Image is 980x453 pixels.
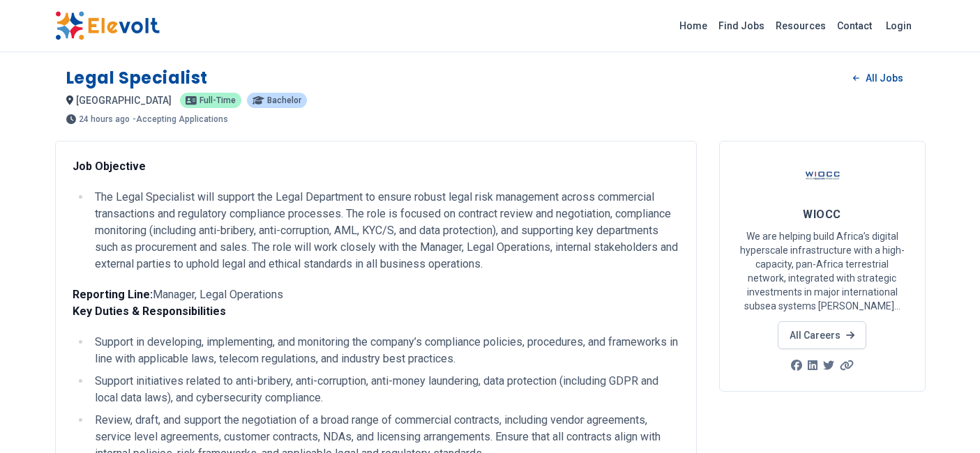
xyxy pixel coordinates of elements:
strong: Key Duties & Responsibilities [73,305,226,318]
p: Manager, Legal Operations [73,286,679,320]
li: Support initiatives related to anti-bribery, anti-corruption, anti-money laundering, data protect... [91,373,679,406]
li: Support in developing, implementing, and monitoring the company’s compliance policies, procedures... [91,334,679,367]
li: The Legal Specialist will support the Legal Department to ensure robust legal risk management acr... [91,189,679,272]
a: Login [877,12,920,40]
img: Elevolt [55,11,160,40]
a: All Careers [778,321,866,349]
strong: Reporting Line: [73,288,153,301]
a: Contact [831,15,877,37]
span: 24 hours ago [79,115,130,123]
span: WIOCC [803,208,840,221]
span: Bachelor [267,96,301,105]
p: We are helping build Africa’s digital hyperscale infrastructure with a high-capacity, pan-Africa ... [737,229,908,313]
a: Resources [770,15,831,37]
a: Home [674,15,713,37]
a: All Jobs [842,68,914,89]
h1: Legal Specialist [66,67,209,89]
p: - Accepting Applications [133,115,228,123]
strong: Job Objective [73,160,146,173]
img: WIOCC [805,158,840,193]
span: Full-time [199,96,236,105]
a: Find Jobs [713,15,770,37]
span: [GEOGRAPHIC_DATA] [76,95,172,106]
